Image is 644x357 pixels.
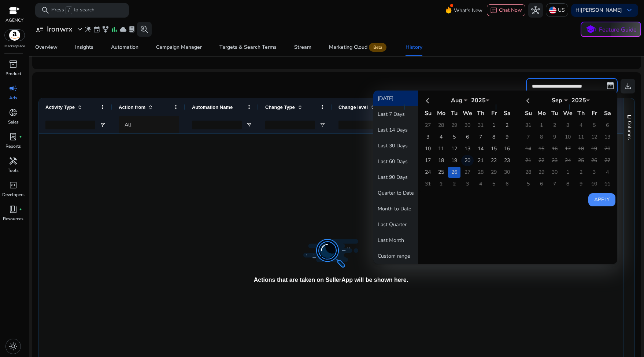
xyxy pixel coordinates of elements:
[546,96,568,104] div: Sep
[373,122,418,138] button: Last 14 Days
[373,169,418,185] button: Last 90 Days
[445,96,467,104] div: Aug
[8,167,19,174] p: Tools
[19,135,22,138] span: fiber_manual_record
[531,6,540,15] span: hub
[319,122,325,128] button: Open Filter Menu
[568,96,590,104] div: 2025
[93,26,100,33] span: event
[9,84,18,93] span: campaign
[9,108,18,117] span: donut_small
[45,104,75,110] span: Activity Type
[5,143,21,150] p: Reports
[156,45,202,50] div: Campaign Manager
[192,104,233,110] span: Automation Name
[5,30,25,41] img: amazon.svg
[5,17,23,23] p: AGENCY
[140,25,149,34] span: search_insights
[9,205,18,214] span: book_4
[9,181,18,189] span: code_blocks
[265,121,315,129] input: Change Type Filter Input
[192,121,242,129] input: Automation Name Filter Input
[338,121,388,129] input: Change level Filter Input
[528,3,543,18] button: hub
[373,185,418,201] button: Quarter to Date
[265,104,295,110] span: Change Type
[549,7,556,14] img: us.svg
[467,96,489,104] div: 2025
[128,26,136,33] span: lab_profile
[47,25,73,34] h3: Ironwrx
[100,122,106,128] button: Open Filter Menu
[9,95,17,101] p: Ads
[499,7,522,14] span: Chat Now
[585,24,596,35] span: school
[599,25,637,34] p: Feature Guide
[3,216,23,222] p: Resources
[75,45,93,50] div: Insights
[373,138,418,154] button: Last 30 Days
[35,25,44,34] span: user_attributes
[119,26,127,33] span: cloud
[373,106,418,122] button: Last 7 Days
[581,22,641,37] button: schoolFeature Guide
[75,25,84,34] span: expand_more
[19,208,22,211] span: fiber_manual_record
[406,45,422,50] div: History
[66,6,72,14] span: /
[5,70,21,77] p: Product
[581,7,622,14] b: [PERSON_NAME]
[626,121,633,140] span: Columns
[111,45,138,50] div: Automation
[588,193,615,206] button: Apply
[454,4,482,17] span: What's New
[373,248,418,264] button: Custom range
[487,4,525,16] button: chatChat Now
[84,26,92,33] span: wand_stars
[125,121,131,128] span: All
[373,201,418,217] button: Month to Date
[119,104,145,110] span: Action from
[246,122,252,128] button: Open Filter Menu
[575,8,622,13] p: Hi
[8,119,19,125] p: Sales
[137,22,152,37] button: search_insights
[329,44,388,50] div: Marketing Cloud
[41,6,50,15] span: search
[369,43,386,52] span: Beta
[4,44,25,49] p: Marketplace
[294,45,311,50] div: Stream
[9,60,18,69] span: inventory_2
[9,342,18,351] span: light_mode
[2,191,25,198] p: Developers
[35,45,58,50] div: Overview
[373,217,418,232] button: Last Quarter
[621,79,635,93] button: download
[338,104,368,110] span: Change level
[9,132,18,141] span: lab_profile
[45,121,95,129] input: Activity Type Filter Input
[373,154,418,169] button: Last 60 Days
[490,7,497,14] span: chat
[219,45,277,50] div: Targets & Search Terms
[102,26,109,33] span: family_history
[111,26,118,33] span: bar_chart
[9,157,18,165] span: handyman
[373,91,418,106] button: [DATE]
[623,82,632,91] span: download
[51,6,95,14] p: Press to search
[625,6,634,15] span: keyboard_arrow_down
[373,232,418,248] button: Last Month
[558,4,565,16] p: US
